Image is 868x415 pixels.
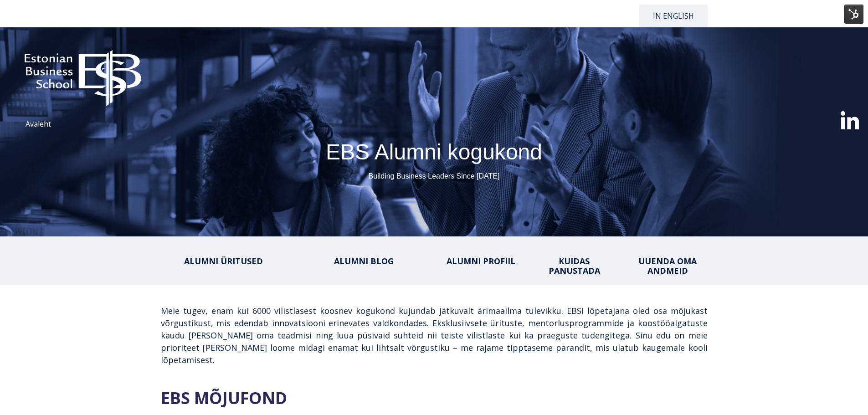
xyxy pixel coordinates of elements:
span: Building Business Leaders Since [DATE] [369,172,500,180]
img: linkedin-xxl [841,111,859,129]
a: Avaleht [26,119,51,129]
a: ALUMNI PROFIIL [447,256,515,266]
a: UUENDA OMA ANDMEID [638,256,697,276]
img: ebs_logo2016_white-1 [9,36,156,111]
h2: EBS MÕJUFOND [161,389,708,408]
a: ALUMNI ÜRITUSED [184,256,263,266]
a: ALUMNI BLOG [334,256,394,266]
span: EBS Alumni kogukond [326,140,542,164]
a: KUIDAS PANUSTADA [549,256,600,276]
span: Meie tugev, enam kui 6000 vilistlasest koosnev kogukond kujundab jätkuvalt ärimaailma tulevikku. ... [161,305,708,365]
img: HubSpot Tools Menu Toggle [844,5,863,24]
a: In English [639,5,708,27]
